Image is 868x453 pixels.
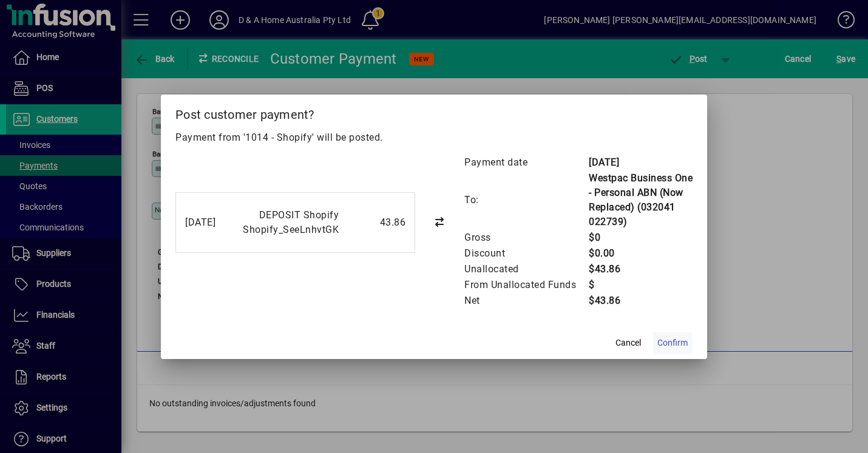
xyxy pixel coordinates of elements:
td: Unallocated [464,261,588,277]
span: Cancel [615,337,641,349]
h2: Post customer payment? [161,95,707,130]
td: Gross [464,230,588,246]
td: To: [464,170,588,230]
td: $43.86 [588,261,693,277]
td: From Unallocated Funds [464,277,588,293]
td: Westpac Business One - Personal ABN (Now Replaced) (032041 022739) [588,170,693,230]
td: Payment date [464,155,588,170]
td: Discount [464,246,588,261]
button: Cancel [609,332,648,354]
button: Confirm [653,332,693,354]
td: [DATE] [588,155,693,170]
p: Payment from '1014 - Shopify' will be posted. [175,130,693,145]
td: $ [588,277,693,293]
span: DEPOSIT Shopify Shopify_SeeLnhvtGK [243,209,339,235]
td: $0.00 [588,246,693,261]
div: [DATE] [185,215,232,230]
td: $43.86 [588,293,693,309]
td: Net [464,293,588,309]
span: Confirm [657,337,688,349]
td: $0 [588,230,693,246]
div: 43.86 [345,215,405,230]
